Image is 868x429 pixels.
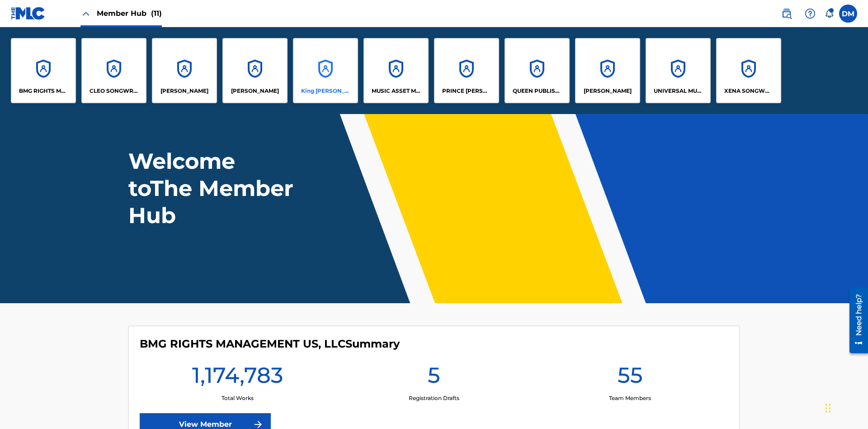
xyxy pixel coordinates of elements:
p: PRINCE MCTESTERSON [442,87,491,95]
h1: 55 [618,362,643,394]
span: Member Hub [97,8,162,19]
a: AccountsPRINCE [PERSON_NAME] [434,38,499,103]
h1: 1,174,783 [192,362,283,394]
p: BMG RIGHTS MANAGEMENT US, LLC [19,87,68,95]
p: RONALD MCTESTERSON [584,87,632,95]
span: (11) [151,9,162,18]
p: CLEO SONGWRITER [90,87,139,95]
h1: 5 [428,362,440,394]
p: Team Members [609,394,651,402]
p: XENA SONGWRITER [724,87,774,95]
iframe: Chat Widget [823,386,868,429]
div: User Menu [839,5,857,23]
img: help [805,8,816,19]
h1: Welcome to The Member Hub [128,148,297,229]
p: EYAMA MCSINGER [231,87,279,95]
a: AccountsKing [PERSON_NAME] [293,38,358,103]
div: Drag [826,395,831,422]
p: UNIVERSAL MUSIC PUB GROUP [654,87,703,95]
p: MUSIC ASSET MANAGEMENT (MAM) [372,87,421,95]
a: AccountsUNIVERSAL MUSIC PUB GROUP [646,38,711,103]
a: AccountsCLEO SONGWRITER [81,38,146,103]
img: search [781,8,792,19]
p: Registration Drafts [409,394,459,402]
a: Accounts[PERSON_NAME] [152,38,217,103]
img: Close [80,8,91,19]
a: AccountsXENA SONGWRITER [716,38,781,103]
a: Public Search [778,5,796,23]
a: AccountsMUSIC ASSET MANAGEMENT (MAM) [363,38,429,103]
img: MLC Logo [11,7,46,20]
div: Help [801,5,819,23]
div: Notifications [825,9,834,18]
h4: BMG RIGHTS MANAGEMENT US, LLC [140,337,400,351]
a: Accounts[PERSON_NAME] [575,38,640,103]
a: AccountsQUEEN PUBLISHA [505,38,570,103]
p: Total Works [222,394,254,402]
iframe: Resource Center [843,284,868,358]
p: ELVIS COSTELLO [160,87,208,95]
p: QUEEN PUBLISHA [513,87,562,95]
p: King McTesterson [301,87,350,95]
a: Accounts[PERSON_NAME] [222,38,288,103]
a: AccountsBMG RIGHTS MANAGEMENT US, LLC [11,38,76,103]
